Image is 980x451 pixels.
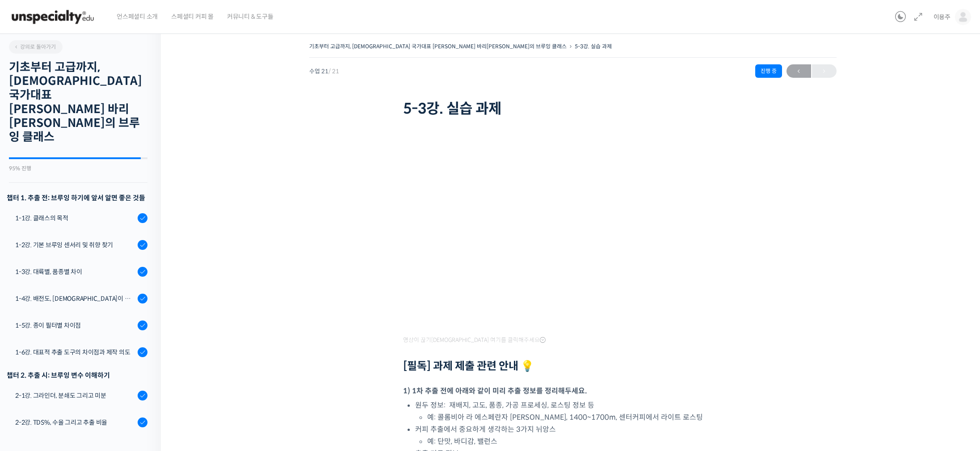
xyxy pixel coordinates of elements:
[309,43,567,50] a: 기초부터 고급까지, [DEMOGRAPHIC_DATA] 국가대표 [PERSON_NAME] 바리[PERSON_NAME]의 브루잉 클래스
[9,40,63,54] a: 강의로 돌아가기
[415,423,743,447] li: 커피 추출에서 중요하게 생각하는 3가지 뉘앙스
[15,213,135,223] div: 1-1강. 클래스의 목적
[7,192,147,204] h3: 챕터 1. 추출 전: 브루잉 하기에 앞서 알면 좋은 것들
[787,64,811,78] a: ←이전
[403,100,743,117] h1: 5-3강. 실습 과제
[15,391,135,400] div: 2-1강. 그라인더, 분쇄도 그리고 미분
[328,67,339,75] span: / 21
[13,43,56,50] span: 강의로 돌아가기
[575,43,612,50] a: 5-3강. 실습 과제
[15,320,135,330] div: 1-5강. 종이 필터별 차이점
[15,267,135,277] div: 1-3강. 대륙별, 품종별 차이
[7,369,147,381] div: 챕터 2. 추출 시: 브루잉 변수 이해하기
[403,386,587,396] strong: 1) 1차 추출 전에 아래와 같이 미리 추출 정보를 정리해두세요.
[934,13,951,21] span: 이용주
[9,166,147,171] div: 95% 진행
[309,68,339,74] span: 수업 21
[15,294,135,303] div: 1-4강. 배전도, [DEMOGRAPHIC_DATA]이 미치는 영향
[787,65,811,77] span: ←
[403,337,546,344] span: 영상이 끊기[DEMOGRAPHIC_DATA] 여기를 클릭해주세요
[15,417,135,427] div: 2-2강. TDS%, 수율 그리고 추출 비율
[9,60,147,144] h2: 기초부터 고급까지, [DEMOGRAPHIC_DATA] 국가대표 [PERSON_NAME] 바리[PERSON_NAME]의 브루잉 클래스
[427,435,743,447] li: 예: 단맛, 바디감, 밸런스
[427,411,743,423] li: 예: 콜롬비아 라 에스페란자 [PERSON_NAME], 1400~1700m, 센터커피에서 라이트 로스팅
[15,240,135,250] div: 1-2강. 기본 브루잉 센서리 및 취향 찾기
[415,399,743,423] li: 원두 정보: 재배지, 고도, 품종, 가공 프로세싱, 로스팅 정보 등
[15,347,135,357] div: 1-6강. 대표적 추출 도구의 차이점과 제작 의도
[403,359,534,373] strong: [필독] 과제 제출 관련 안내 💡
[755,64,782,78] div: 진행 중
